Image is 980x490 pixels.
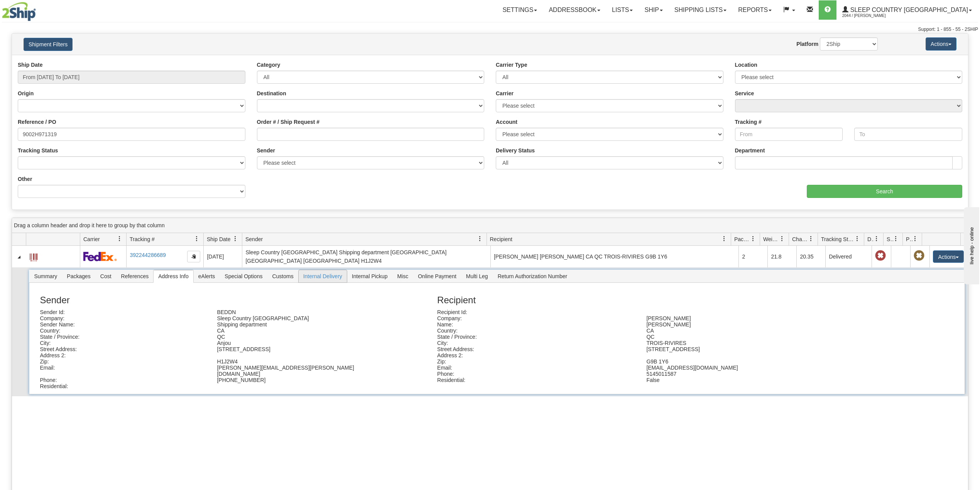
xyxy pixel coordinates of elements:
[496,118,517,126] label: Account
[718,232,731,245] a: Recipient filter column settings
[6,7,71,12] div: live help - online
[914,250,924,261] span: Pickup Not Assigned
[431,334,640,340] div: State / Province:
[640,358,850,365] div: G9B 1Y6
[792,235,808,243] span: Charge
[211,346,388,352] div: [STREET_ADDRESS]
[825,246,872,267] td: Delivered
[62,270,95,282] span: Packages
[763,235,779,243] span: Weight
[117,270,154,282] span: References
[242,246,490,267] td: Sleep Country [GEOGRAPHIC_DATA] Shipping department [GEOGRAPHIC_DATA] [GEOGRAPHIC_DATA] [GEOGRAPH...
[190,232,203,245] a: Tracking # filter column settings
[257,61,280,69] label: Category
[211,334,388,340] div: QC
[640,321,850,328] div: [PERSON_NAME]
[867,235,874,243] span: Delivery Status
[392,270,413,282] span: Misc
[130,252,166,258] a: 392244286689
[18,61,43,69] label: Ship Date
[40,295,437,305] h3: Sender
[34,383,211,389] div: Residential:
[347,270,392,282] span: Internal Pickup
[493,270,572,282] span: Return Authorization Number
[669,0,732,20] a: Shipping lists
[889,232,902,245] a: Shipment Issues filter column settings
[154,270,193,282] span: Address Info
[796,40,818,48] label: Platform
[211,377,388,383] div: [PHONE_NUMBER]
[735,128,843,141] input: From
[211,321,388,328] div: Shipping department
[211,328,388,334] div: CA
[2,26,978,33] div: Support: 1 - 855 - 55 - 2SHIP
[640,377,850,383] div: False
[299,270,347,282] span: Internal Delivery
[735,90,754,97] label: Service
[24,38,73,51] button: Shipment Filters
[821,235,855,243] span: Tracking Status
[431,321,640,328] div: Name:
[2,2,36,21] img: logo2044.jpg
[887,235,893,243] span: Shipment Issues
[496,61,527,69] label: Carrier Type
[34,315,211,321] div: Company:
[747,232,760,245] a: Packages filter column settings
[203,246,242,267] td: [DATE]
[12,218,968,233] div: grid grouping header
[130,235,155,243] span: Tracking #
[18,175,32,183] label: Other
[211,365,388,377] div: [PERSON_NAME][EMAIL_ADDRESS][PERSON_NAME][DOMAIN_NAME]
[34,321,211,328] div: Sender Name:
[461,270,493,282] span: Multi Leg
[497,0,543,20] a: Settings
[431,315,640,321] div: Company:
[640,371,850,377] div: 5145011587
[34,309,211,315] div: Sender Id:
[96,270,116,282] span: Cost
[34,358,211,365] div: Zip:
[933,250,964,263] button: Actions
[836,0,978,20] a: Sleep Country [GEOGRAPHIC_DATA] 2044 / [PERSON_NAME]
[267,270,298,282] span: Customs
[496,90,514,97] label: Carrier
[842,12,900,20] span: 2044 / [PERSON_NAME]
[113,232,126,245] a: Carrier filter column settings
[807,185,962,198] input: Search
[962,206,979,284] iframe: chat widget
[431,309,640,315] div: Recipient Id:
[431,358,640,365] div: Zip:
[15,253,23,261] a: Collapse
[431,346,640,352] div: Street Address:
[431,352,640,358] div: Address 2:
[796,246,825,267] td: 20.35
[437,295,912,305] h3: Recipient
[187,251,200,262] button: Copy to clipboard
[34,328,211,334] div: Country:
[257,147,275,154] label: Sender
[211,315,388,321] div: Sleep Country [GEOGRAPHIC_DATA]
[29,270,62,282] span: Summary
[473,232,487,245] a: Sender filter column settings
[804,232,818,245] a: Charge filter column settings
[431,371,640,377] div: Phone:
[83,252,117,261] img: 2 - FedEx Express®
[640,340,850,346] div: TROIS-RIVIRES
[851,232,864,245] a: Tracking Status filter column settings
[257,90,286,97] label: Destination
[34,352,211,358] div: Address 2:
[870,232,883,245] a: Delivery Status filter column settings
[34,365,211,371] div: Email:
[496,147,535,154] label: Delivery Status
[34,340,211,346] div: City:
[639,0,668,20] a: Ship
[735,61,757,69] label: Location
[875,250,886,261] span: Late
[194,270,220,282] span: eAlerts
[34,377,211,383] div: Phone:
[245,235,263,243] span: Sender
[640,365,850,371] div: [EMAIL_ADDRESS][DOMAIN_NAME]
[34,346,211,352] div: Street Address:
[211,309,388,315] div: BEDDN
[640,328,850,334] div: CA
